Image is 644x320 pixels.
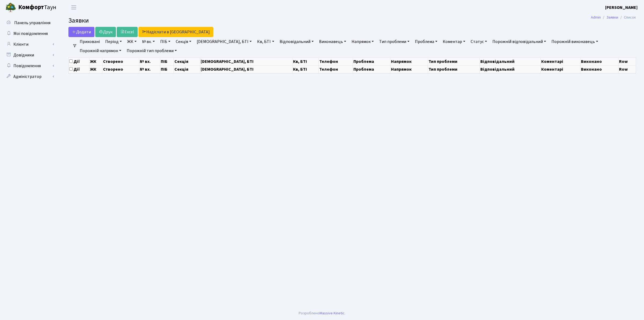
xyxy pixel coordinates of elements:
[480,57,541,65] th: Відповідальний
[13,31,48,37] span: Мої повідомлення
[160,65,174,73] th: ПІБ
[580,57,619,65] th: Виконано
[317,37,348,46] a: Виконавець
[195,37,254,46] a: [DEMOGRAPHIC_DATA], БТІ
[158,37,173,46] a: ПІБ
[103,57,139,65] th: Створено
[68,27,94,37] a: Додати
[428,65,480,73] th: Тип проблеми
[3,50,56,60] a: Довідники
[549,37,600,46] a: Порожній виконавець
[69,65,89,73] th: Дії
[125,46,179,55] a: Порожній тип проблеми
[390,57,428,65] th: Напрямок
[174,57,200,65] th: Секція
[591,15,601,20] a: Admin
[277,37,316,46] a: Відповідальний
[428,57,480,65] th: Тип проблеми
[580,65,619,73] th: Виконано
[541,65,580,73] th: Коментарі
[174,37,193,46] a: Секція
[89,65,102,73] th: ЖК
[490,37,548,46] a: Порожній відповідальний
[583,12,644,23] nav: breadcrumb
[413,37,440,46] a: Проблема
[3,17,56,28] a: Панель управління
[3,60,56,71] a: Повідомлення
[299,310,345,316] div: Розроблено .
[255,37,276,46] a: Кв, БТІ
[200,57,292,65] th: [DEMOGRAPHIC_DATA], БТІ
[469,37,489,46] a: Статус
[18,3,56,12] span: Таун
[95,27,116,37] a: Друк
[619,65,636,73] th: Row
[319,65,353,73] th: Телефон
[377,37,412,46] a: Тип проблеми
[3,28,56,39] a: Мої повідомлення
[480,65,541,73] th: Відповідальний
[14,20,50,26] span: Панель управління
[292,65,319,73] th: Кв, БТІ
[89,57,102,65] th: ЖК
[103,65,139,73] th: Створено
[160,57,174,65] th: ПІБ
[292,57,319,65] th: Кв, БТІ
[174,65,200,73] th: Секція
[541,57,580,65] th: Коментарі
[441,37,467,46] a: Коментар
[353,57,390,65] th: Проблема
[139,57,160,65] th: № вх.
[605,4,638,11] a: [PERSON_NAME]
[349,37,376,46] a: Напрямок
[125,37,139,46] a: ЖК
[72,29,91,35] span: Додати
[390,65,428,73] th: Напрямок
[606,15,618,20] a: Заявки
[78,46,123,55] a: Порожній напрямок
[3,71,56,82] a: Адміністратор
[353,65,390,73] th: Проблема
[320,310,345,316] a: Massive Kinetic
[103,37,124,46] a: Період
[18,3,44,12] b: Комфорт
[319,57,353,65] th: Телефон
[619,57,636,65] th: Row
[200,65,292,73] th: [DEMOGRAPHIC_DATA], БТІ
[78,37,102,46] a: Приховані
[69,57,89,65] th: Дії
[117,27,138,37] a: Excel
[3,39,56,50] a: Клієнти
[5,2,16,13] img: logo.png
[139,65,160,73] th: № вх.
[138,27,213,37] a: Надіслати в [GEOGRAPHIC_DATA]
[618,15,636,20] li: Список
[68,16,89,25] span: Заявки
[140,37,157,46] a: № вх.
[67,3,80,12] button: Переключити навігацію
